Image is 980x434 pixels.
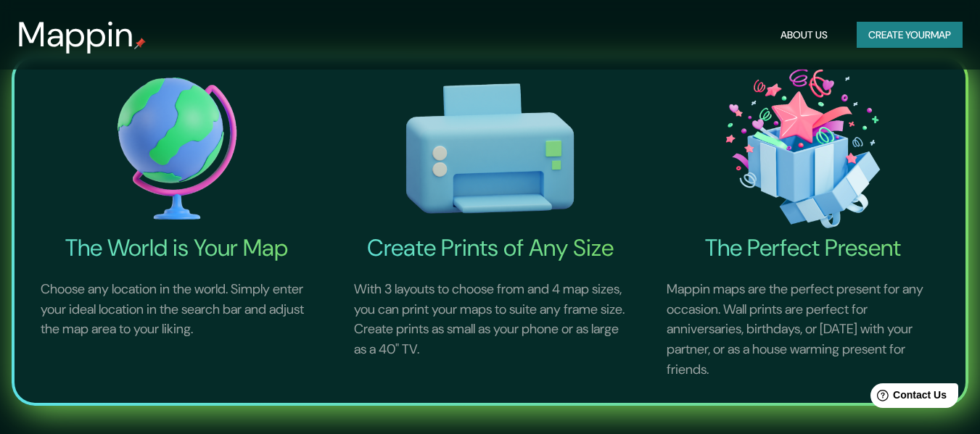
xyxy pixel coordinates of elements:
[649,64,957,233] img: The Perfect Present-icon
[857,22,963,49] button: Create yourmap
[23,233,331,262] h4: The World is Your Map
[23,64,331,233] img: The World is Your Map-icon
[649,262,957,397] p: Mappin maps are the perfect present for any occasion. Wall prints are perfect for anniversaries, ...
[23,262,331,357] p: Choose any location in the world. Simply enter your ideal location in the search bar and adjust t...
[134,38,146,49] img: mappin-pin
[337,64,644,233] img: Create Prints of Any Size-icon
[337,262,644,377] p: With 3 layouts to choose from and 4 map sizes, you can print your maps to suite any frame size. C...
[851,377,964,418] iframe: Help widget launcher
[17,14,134,55] h3: Mappin
[337,233,644,262] h4: Create Prints of Any Size
[775,22,833,49] button: About Us
[649,233,957,262] h4: The Perfect Present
